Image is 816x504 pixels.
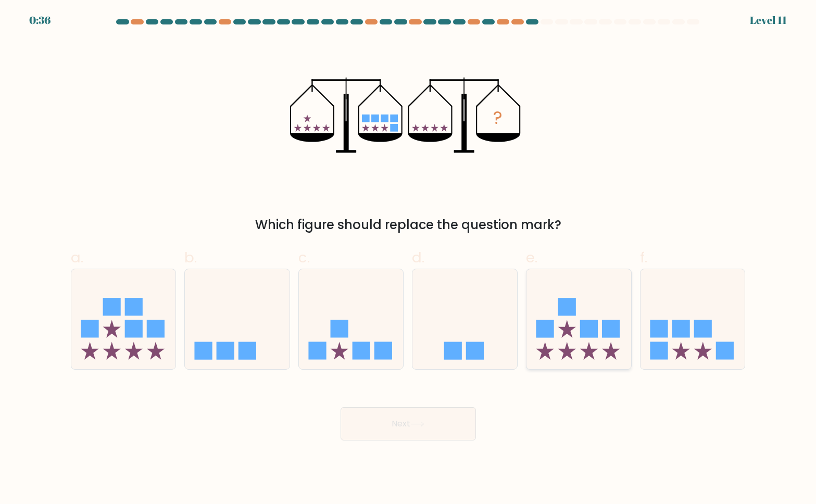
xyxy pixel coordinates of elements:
[750,12,787,28] div: Level 11
[184,247,197,268] span: b.
[526,247,537,268] span: e.
[298,247,310,268] span: c.
[77,216,739,234] div: Which figure should replace the question mark?
[640,247,647,268] span: f.
[341,407,476,440] button: Next
[412,247,424,268] span: d.
[494,105,503,130] tspan: ?
[29,12,51,28] div: 0:36
[71,247,83,268] span: a.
